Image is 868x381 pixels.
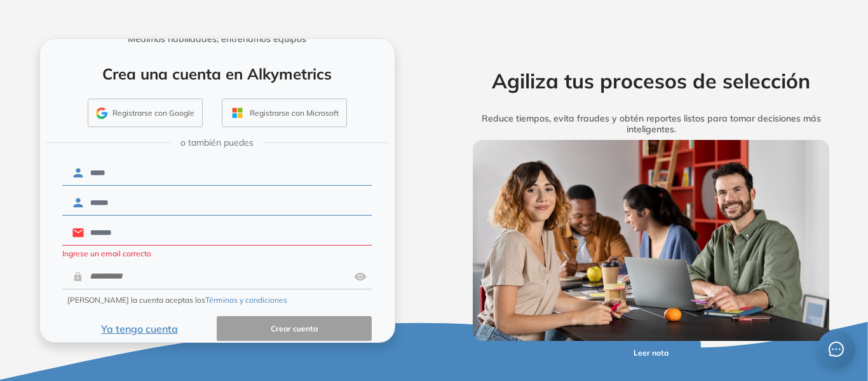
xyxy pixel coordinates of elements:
[88,99,203,128] button: Registrarse con Google
[828,341,844,357] span: message
[62,316,217,341] button: Ya tengo cuenta
[222,99,347,128] button: Registrarse con Microsoft
[45,34,390,45] h5: Medimos habilidades, entrenamos equipos
[230,106,245,120] img: OUTLOOK_ICON
[205,294,287,306] button: Términos y condiciones
[217,316,372,341] button: Crear cuenta
[354,265,367,289] img: asd
[453,113,850,135] h5: Reduce tiempos, evita fraudes y obtén reportes listos para tomar decisiones más inteligentes.
[180,136,254,149] span: o también puedes
[57,65,378,83] h4: Crea una cuenta en Alkymetrics
[96,107,107,119] img: GMAIL_ICON
[62,248,372,260] p: Ingrese un email correcto
[473,140,830,341] img: img-more-info
[453,69,850,93] h2: Agiliza tus procesos de selección
[602,341,701,366] button: Leer nota
[67,294,287,306] span: [PERSON_NAME] la cuenta aceptas los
